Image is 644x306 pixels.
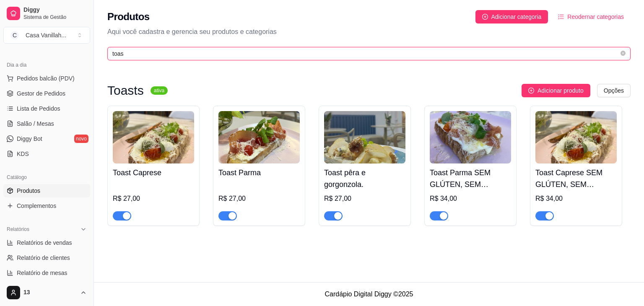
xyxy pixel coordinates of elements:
[112,49,619,58] input: Buscar por nome ou código do produto
[324,194,405,204] div: R$ 27,00
[621,51,626,56] span: close-circle
[17,202,56,210] span: Complementos
[17,269,68,277] span: Relatório de mesas
[482,14,488,20] span: plus-circle
[17,89,65,98] span: Gestor de Pedidos
[475,10,548,23] button: Adicionar categoria
[10,31,19,39] span: C
[113,111,194,163] img: product-image
[538,86,584,95] span: Adicionar produto
[3,27,90,44] button: Select a team
[621,50,626,58] span: close-circle
[535,111,617,163] img: product-image
[151,86,168,95] sup: ativa
[3,117,90,130] a: Salão / Mesas
[522,84,590,97] button: Adicionar produto
[23,6,87,14] span: Diggy
[94,282,644,306] footer: Cardápio Digital Diggy © 2025
[3,147,90,161] a: KDS
[491,12,542,21] span: Adicionar categoria
[430,194,511,204] div: R$ 34,00
[604,86,624,95] span: Opções
[26,31,66,39] div: Casa Vanillah ...
[3,58,90,72] div: Dia a dia
[597,84,631,97] button: Opções
[3,72,90,85] button: Pedidos balcão (PDV)
[17,187,40,195] span: Produtos
[17,254,70,262] span: Relatório de clientes
[430,111,511,163] img: product-image
[3,283,90,303] button: 13
[17,239,72,247] span: Relatórios de vendas
[23,289,77,296] span: 13
[3,132,90,145] a: Diggy Botnovo
[218,167,300,179] h4: Toast Parma
[7,226,29,233] span: Relatórios
[218,111,300,163] img: product-image
[535,194,617,204] div: R$ 34,00
[3,3,90,23] a: DiggySistema de Gestão
[3,236,90,249] a: Relatórios de vendas
[324,111,405,163] img: product-image
[430,167,511,190] h4: Toast Parma SEM GLÚTEN, SEM LACTOSE, SEM AÇÚCAR
[17,104,60,113] span: Lista de Pedidos
[17,74,75,83] span: Pedidos balcão (PDV)
[3,102,90,115] a: Lista de Pedidos
[3,266,90,280] a: Relatório de mesas
[3,184,90,197] a: Produtos
[113,194,194,204] div: R$ 27,00
[17,135,42,143] span: Diggy Bot
[535,167,617,190] h4: Toast Caprese SEM GLÚTEN, SEM LACTOSE, SEM AÇÚCAR
[3,251,90,265] a: Relatório de clientes
[17,119,54,128] span: Salão / Mesas
[324,167,405,190] h4: Toast pêra e gorgonzola.
[3,199,90,213] a: Complementos
[23,14,87,21] span: Sistema de Gestão
[107,27,631,37] p: Aqui você cadastra e gerencia seu produtos e categorias
[551,10,631,23] button: Reodernar categorias
[567,12,624,21] span: Reodernar categorias
[107,10,150,23] h2: Produtos
[107,86,144,96] h3: Toasts
[528,88,534,93] span: plus-circle
[113,167,194,179] h4: Toast Caprese
[3,87,90,100] a: Gestor de Pedidos
[218,194,300,204] div: R$ 27,00
[3,171,90,184] div: Catálogo
[558,14,564,20] span: ordered-list
[17,150,29,158] span: KDS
